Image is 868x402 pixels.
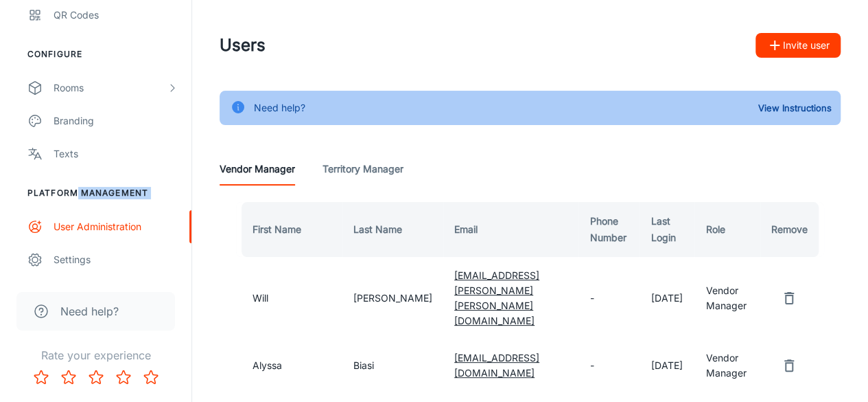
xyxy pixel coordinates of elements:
td: Alyssa [236,339,342,392]
h1: Users [220,33,266,58]
th: Last Login [640,202,694,257]
button: remove user [775,284,803,312]
span: Need help? [60,303,119,320]
th: Remove [760,202,824,257]
button: Rate 1 star [27,364,55,391]
td: Biasi [342,339,443,392]
th: First Name [236,202,342,257]
td: [PERSON_NAME] [342,257,443,339]
th: Phone Number [578,202,640,257]
button: Rate 5 star [137,364,165,391]
td: [DATE] [640,257,694,339]
td: - [578,339,640,392]
td: Will [236,257,342,339]
button: View Instructions [755,98,835,118]
td: Vendor Manager [694,257,760,339]
div: User Administration [54,219,178,234]
a: [EMAIL_ADDRESS][DOMAIN_NAME] [454,352,539,379]
div: Need help? [254,95,305,121]
button: Rate 3 star [82,364,110,391]
button: remove user [775,352,803,379]
div: QR Codes [54,8,178,23]
td: [DATE] [640,339,694,392]
td: - [578,257,640,339]
button: Rate 4 star [110,364,137,391]
a: Vendor Manager [220,153,295,186]
div: Settings [54,252,178,267]
th: Last Name [342,202,443,257]
a: Territory Manager [322,153,403,186]
button: Rate 2 star [55,364,82,391]
button: Invite user [755,33,841,58]
th: Role [694,202,760,257]
th: Email [443,202,578,257]
a: [EMAIL_ADDRESS][PERSON_NAME][PERSON_NAME][DOMAIN_NAME] [454,269,539,326]
p: Rate your experience [11,347,180,364]
div: Branding [54,113,178,129]
div: Texts [54,146,178,161]
td: Vendor Manager [694,339,760,392]
div: Rooms [54,80,167,96]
